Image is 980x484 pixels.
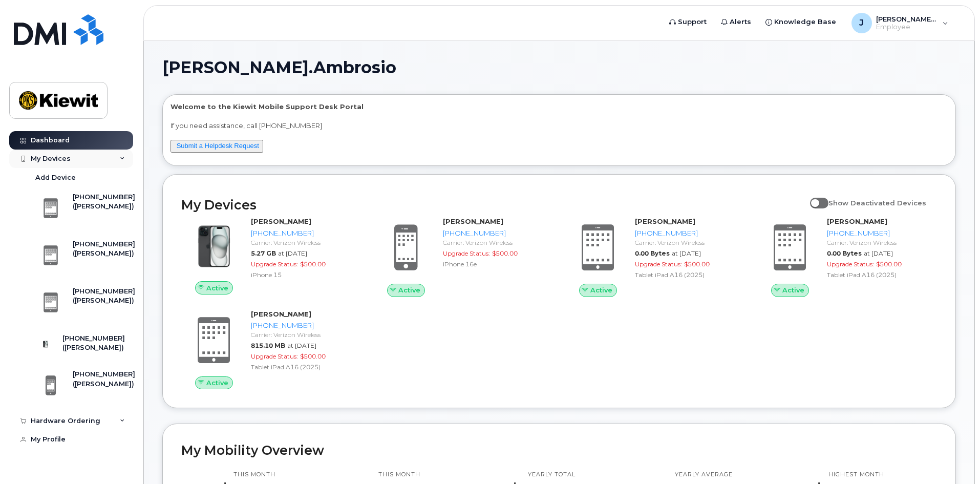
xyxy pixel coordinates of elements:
[635,260,682,268] span: Upgrade Status:
[251,260,298,268] span: Upgrade Status:
[220,471,290,479] p: This month
[251,330,357,339] div: Carrier: Verizon Wireless
[827,270,933,279] div: Tablet iPad A16 (2025)
[251,363,357,371] div: Tablet iPad A16 (2025)
[373,217,553,297] a: Active[PERSON_NAME][PHONE_NUMBER]Carrier: Verizon WirelessUpgrade Status:$500.00iPhone 16e
[810,193,818,201] input: Show Deactivated Devices
[181,217,361,294] a: Active[PERSON_NAME][PHONE_NUMBER]Carrier: Verizon Wireless5.27 GBat [DATE]Upgrade Status:$500.00i...
[635,249,670,257] span: 0.00 Bytes
[509,471,594,479] p: Yearly total
[565,217,745,297] a: Active[PERSON_NAME][PHONE_NUMBER]Carrier: Verizon Wireless0.00 Bytesat [DATE]Upgrade Status:$500....
[206,378,228,388] span: Active
[684,260,710,268] span: $500.00
[300,260,326,268] span: $500.00
[635,270,741,279] div: Tablet iPad A16 (2025)
[635,217,695,225] strong: [PERSON_NAME]
[366,471,433,479] p: This month
[177,142,259,150] a: Submit a Helpdesk Request
[443,238,549,247] div: Carrier: Verizon Wireless
[635,238,741,247] div: Carrier: Verizon Wireless
[876,260,902,268] span: $500.00
[251,310,311,318] strong: [PERSON_NAME]
[171,121,948,131] p: If you need assistance, call [PHONE_NUMBER]
[672,249,701,257] span: at [DATE]
[181,197,805,213] h2: My Devices
[251,342,285,349] span: 815.10 MB
[189,222,239,271] img: iPhone_15_Black.png
[635,228,741,238] div: [PHONE_NUMBER]
[181,443,937,458] h2: My Mobility Overview
[287,342,316,349] span: at [DATE]
[590,285,612,295] span: Active
[443,260,549,268] div: iPhone 16e
[181,309,361,389] a: Active[PERSON_NAME][PHONE_NUMBER]Carrier: Verizon Wireless815.10 MBat [DATE]Upgrade Status:$500.0...
[300,352,326,360] span: $500.00
[864,249,893,257] span: at [DATE]
[443,217,503,225] strong: [PERSON_NAME]
[827,217,887,225] strong: [PERSON_NAME]
[171,102,948,112] p: Welcome to the Kiewit Mobile Support Desk Portal
[251,217,311,225] strong: [PERSON_NAME]
[935,439,972,476] iframe: Messenger Launcher
[251,249,276,257] span: 5.27 GB
[251,228,357,238] div: [PHONE_NUMBER]
[171,140,263,153] button: Submit a Helpdesk Request
[251,238,357,247] div: Carrier: Verizon Wireless
[251,352,298,360] span: Upgrade Status:
[757,217,937,297] a: Active[PERSON_NAME][PHONE_NUMBER]Carrier: Verizon Wireless0.00 Bytesat [DATE]Upgrade Status:$500....
[827,260,874,268] span: Upgrade Status:
[251,321,357,330] div: [PHONE_NUMBER]
[782,285,804,295] span: Active
[827,249,862,257] span: 0.00 Bytes
[162,60,396,75] span: [PERSON_NAME].Ambrosio
[206,283,228,293] span: Active
[814,471,899,479] p: Highest month
[251,270,357,279] div: iPhone 15
[828,199,926,207] span: Show Deactivated Devices
[278,249,307,257] span: at [DATE]
[827,228,933,238] div: [PHONE_NUMBER]
[492,249,518,257] span: $500.00
[827,238,933,247] div: Carrier: Verizon Wireless
[398,285,420,295] span: Active
[443,228,549,238] div: [PHONE_NUMBER]
[443,249,490,257] span: Upgrade Status:
[671,471,737,479] p: Yearly average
